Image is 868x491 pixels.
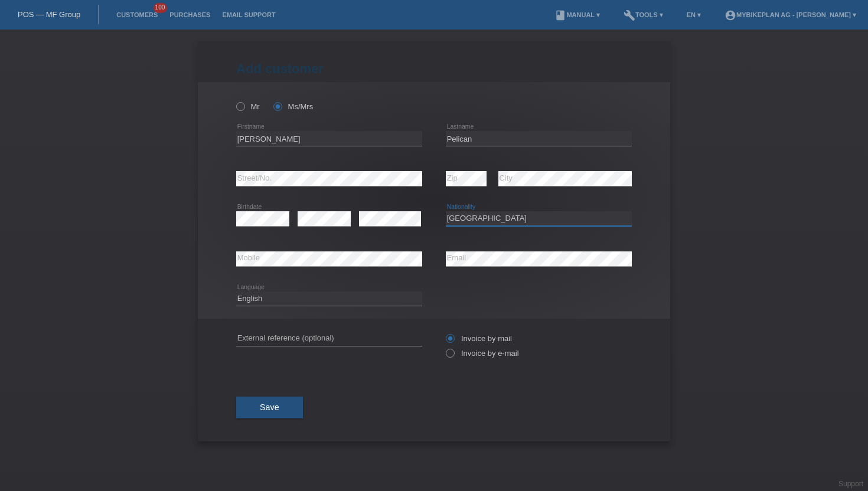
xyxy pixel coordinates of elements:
[260,402,279,412] span: Save
[18,10,80,19] a: POS — MF Group
[446,349,453,364] input: Invoice by e-mail
[725,9,736,21] i: account_circle
[549,11,606,18] a: bookManual ▾
[273,102,313,111] label: Ms/Mrs
[681,11,707,18] a: EN ▾
[273,102,281,110] input: Ms/Mrs
[446,334,453,349] input: Invoice by mail
[236,102,244,110] input: Mr
[236,61,632,76] h1: Add customer
[110,11,164,18] a: Customers
[164,11,216,18] a: Purchases
[554,9,566,21] i: book
[624,9,635,21] i: build
[618,11,669,18] a: buildTools ▾
[719,11,862,18] a: account_circleMybikeplan AG - [PERSON_NAME] ▾
[236,102,260,111] label: Mr
[838,480,863,488] a: Support
[154,3,168,13] span: 100
[236,397,303,419] button: Save
[446,349,519,358] label: Invoice by e-mail
[216,11,281,18] a: Email Support
[446,334,512,343] label: Invoice by mail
